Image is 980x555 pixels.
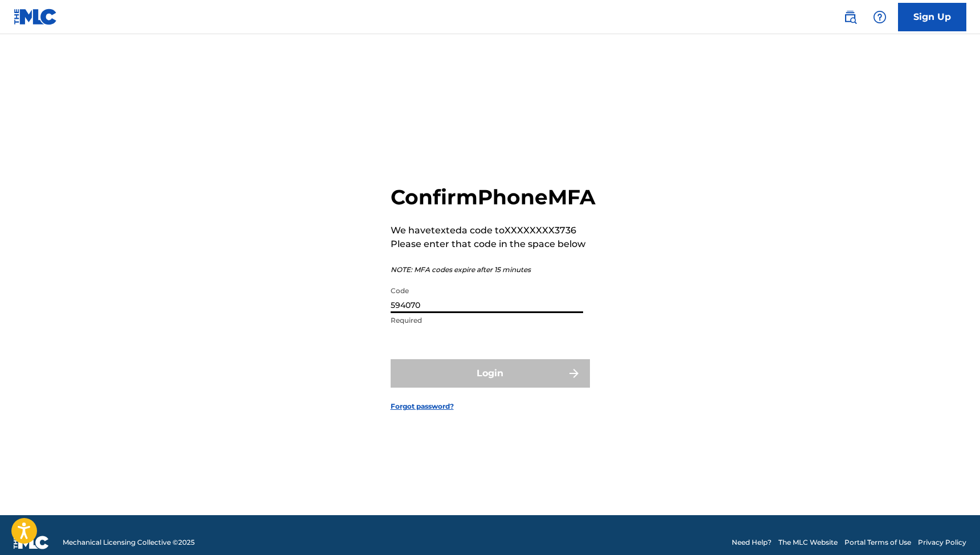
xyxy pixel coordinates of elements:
iframe: Chat Widget [923,500,980,555]
img: search [843,10,857,24]
div: Help [868,6,891,28]
img: logo [14,536,49,549]
h2: Confirm Phone MFA [391,184,596,210]
p: Required [391,315,583,326]
p: Please enter that code in the space below [391,237,596,251]
a: The MLC Website [778,537,838,548]
span: Mechanical Licensing Collective © 2025 [63,537,195,548]
p: We have texted a code to XXXXXXXX3736 [391,224,596,237]
a: Public Search [839,6,862,28]
a: Need Help? [732,537,772,548]
a: Sign Up [898,3,966,31]
p: NOTE: MFA codes expire after 15 minutes [391,265,596,275]
a: Forgot password? [391,401,454,412]
img: MLC Logo [14,9,58,25]
a: Privacy Policy [918,537,966,548]
img: help [873,10,887,24]
a: Portal Terms of Use [844,537,911,548]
